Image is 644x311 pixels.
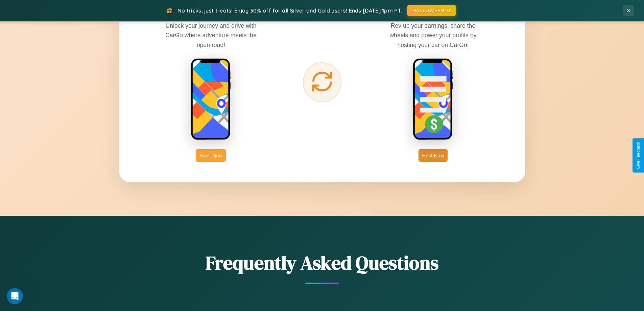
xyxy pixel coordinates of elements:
button: Host Now [419,149,447,162]
iframe: Intercom live chat [7,288,23,304]
img: rent phone [191,58,231,141]
p: Unlock your journey and drive with CarGo where adventure meets the open road! [160,21,262,49]
img: host phone [413,58,453,141]
div: Give Feedback [636,142,641,169]
h2: Frequently Asked Questions [119,250,525,276]
button: Book Now [196,149,226,162]
p: Rev up your earnings, share the wheels and power your profits by hosting your car on CarGo! [382,21,484,49]
span: No tricks, just treats! Enjoy 30% off for all Silver and Gold users! Ends [DATE] 1pm PT. [177,7,402,14]
button: HALLOWEEN30 [407,5,456,16]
